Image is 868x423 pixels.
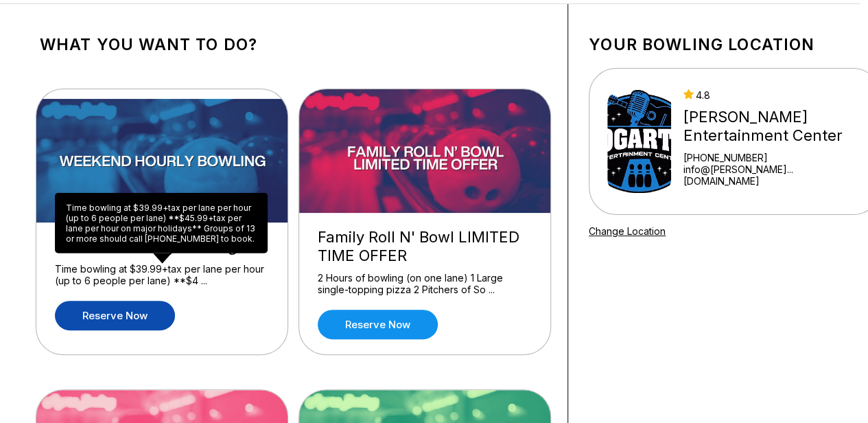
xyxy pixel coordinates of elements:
a: Reserve now [55,301,175,330]
img: Family Roll N' Bowl LIMITED TIME OFFER [299,89,552,213]
a: Change Location [589,225,666,237]
img: Weekend Hourly Bowling [36,99,289,222]
img: Bogart's Entertainment Center [607,90,671,193]
a: Reserve now [318,310,438,339]
h1: What you want to do? [40,35,547,54]
div: Time bowling at $39.99+tax per lane per hour (up to 6 people per lane) **$45.99+tax per lane per ... [55,193,268,253]
div: Time bowling at $39.99+tax per lane per hour (up to 6 people per lane) **$4 ... [55,263,269,287]
div: Family Roll N' Bowl LIMITED TIME OFFER [318,228,532,265]
div: 2 Hours of bowling (on one lane) 1 Large single-topping pizza 2 Pitchers of So ... [318,272,532,296]
div: [PHONE_NUMBER] [683,152,862,163]
div: [PERSON_NAME] Entertainment Center [683,108,862,145]
a: info@[PERSON_NAME]...[DOMAIN_NAME] [683,163,862,187]
div: 4.8 [683,89,862,101]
